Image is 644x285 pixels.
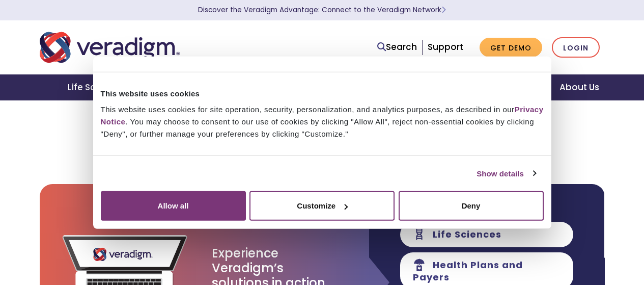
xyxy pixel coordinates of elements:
[428,41,463,53] a: Support
[249,191,395,221] button: Customize
[552,37,600,58] a: Login
[55,74,140,100] a: Life Sciences
[101,105,544,126] a: Privacy Notice
[101,103,544,140] div: This website uses cookies for site operation, security, personalization, and analytics purposes, ...
[399,191,544,221] button: Deny
[101,191,246,221] button: Allow all
[480,38,542,58] a: Get Demo
[377,40,417,54] a: Search
[101,87,544,99] div: This website uses cookies
[547,74,611,100] a: About Us
[198,5,446,15] a: Discover the Veradigm Advantage: Connect to the Veradigm NetworkLearn More
[441,5,446,15] span: Learn More
[40,124,605,142] h2: Ready to Schedule a Demo?
[477,167,536,179] a: Show details
[40,31,180,64] img: Veradigm logo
